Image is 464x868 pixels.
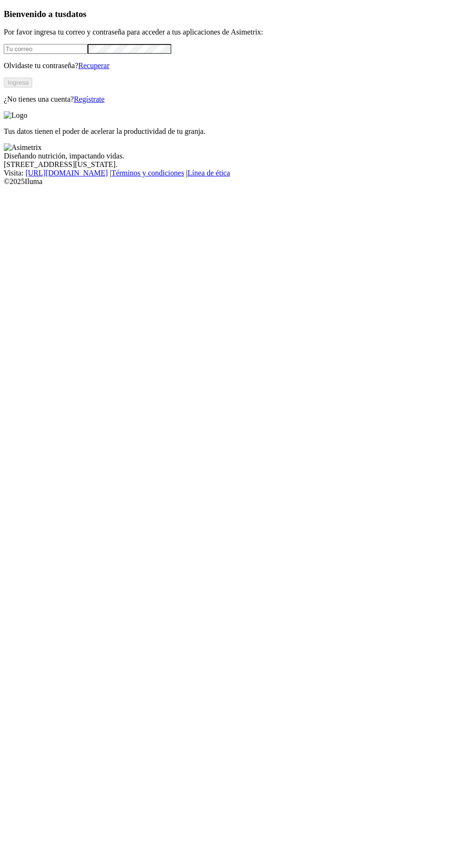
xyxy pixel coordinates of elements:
[4,152,460,160] div: Diseñando nutrición, impactando vidas.
[74,95,105,103] a: Regístrate
[4,169,460,177] div: Visita : | |
[4,143,42,152] img: Asimetrix
[4,78,32,88] button: Ingresa
[78,61,109,70] a: Recuperar
[4,44,88,54] input: Tu correo
[4,95,460,104] p: ¿No tienes una cuenta?
[66,9,87,19] span: datos
[187,169,230,177] a: Línea de ética
[4,111,27,120] img: Logo
[26,169,108,177] a: [URL][DOMAIN_NAME]
[4,177,460,186] div: © 2025 Iluma
[4,28,460,36] p: Por favor ingresa tu correo y contraseña para acceder a tus aplicaciones de Asimetrix:
[4,127,460,136] p: Tus datos tienen el poder de acelerar la productividad de tu granja.
[111,169,184,177] a: Términos y condiciones
[4,61,460,70] p: Olvidaste tu contraseña?
[4,160,460,169] div: [STREET_ADDRESS][US_STATE].
[4,9,460,19] h3: Bienvenido a tus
